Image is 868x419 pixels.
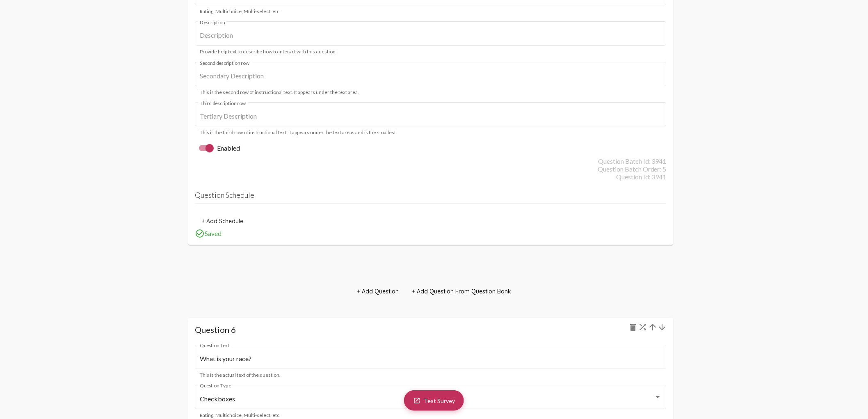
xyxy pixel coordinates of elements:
[195,325,667,334] h1: Question 6
[200,112,662,120] input: Tertiary Description
[201,218,243,225] span: + Add Schedule
[200,395,235,403] mat-select-trigger: Checkboxes
[200,355,662,362] input: Question
[404,390,464,411] a: Test Survey
[200,89,359,95] mat-hint: This is the second row of instructional text. It appears under the text area.
[412,288,511,295] span: + Add Question From Question Bank
[200,130,397,135] mat-hint: This is the third row of instructional text. It appears under the text areas and is the smallest.
[200,49,336,55] mat-hint: Provide help text to describe how to interact with this question
[195,157,667,165] div: Question Batch Id: 3941
[195,165,667,173] div: Question Batch Order: 5
[357,288,399,295] span: + Add Question
[413,397,420,404] mat-icon: launch
[200,32,662,39] input: Description
[200,72,662,80] input: Secondary Description
[200,9,281,14] mat-hint: Rating, Multichoice, Multi-select, etc.
[200,412,281,418] mat-hint: Rating, Multichoice, Multi-select, etc.
[195,229,205,238] mat-icon: check_circle_outline
[200,372,281,378] mat-hint: This is the actual text of the question.
[648,322,658,332] mat-icon: arrow_upward
[195,229,667,238] div: Saved
[350,284,405,299] button: + Add Question
[424,397,455,404] span: Test Survey
[195,190,667,204] h4: Question Schedule
[195,214,250,229] button: + Add Schedule
[195,173,667,181] div: Question Id: 3941
[217,143,240,153] span: Enabled
[658,322,667,332] mat-icon: arrow_downward
[405,284,518,299] button: + Add Question From Question Bank
[628,323,638,332] mat-icon: delete
[638,322,648,332] mat-icon: shuffle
